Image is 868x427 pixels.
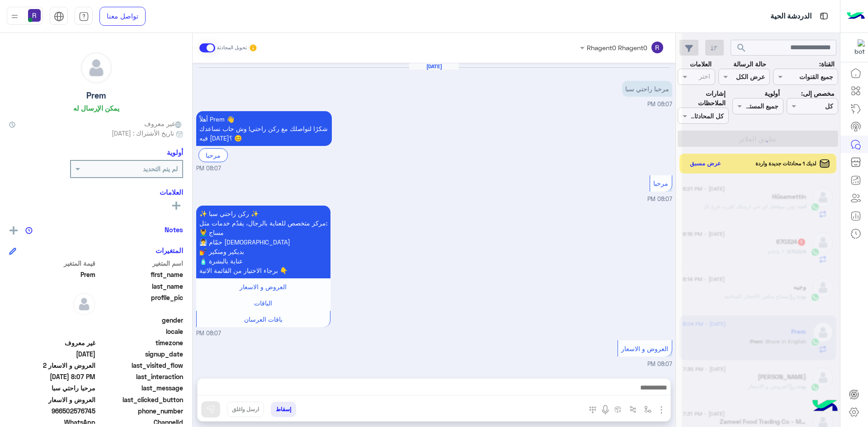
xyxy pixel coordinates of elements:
[217,44,247,52] small: تحويل المحادثة
[647,361,672,367] span: 08:07 PM
[240,283,287,291] span: العروض و الاسعار
[611,402,626,417] button: create order
[97,372,184,381] span: last_interaction
[621,345,668,352] span: العروض و الاسعار
[626,402,641,417] button: Trigger scenario
[9,395,95,404] span: العروض و الاسعار
[849,39,865,56] img: 322853014244696
[614,406,622,413] img: create order
[656,404,667,415] img: send attachment
[9,418,95,427] span: 2
[699,71,712,83] div: اختر
[809,391,841,422] img: hulul-logo.png
[244,315,283,323] span: باقات العرسان
[9,226,18,235] img: add
[112,128,174,138] span: تاريخ الأشتراك : [DATE]
[9,406,95,416] span: 966502576745
[9,188,183,196] h6: العلامات
[25,227,33,234] img: notes
[97,258,184,268] span: اسم المتغير
[647,196,672,202] span: 08:07 PM
[86,90,106,101] h5: Prem
[79,11,89,22] img: tab
[97,406,184,416] span: phone_number
[167,148,183,156] h6: أولوية
[227,402,264,417] button: ارسل واغلق
[753,134,769,150] div: loading...
[678,89,726,108] label: إشارات الملاحظات
[97,293,184,314] span: profile_pic
[75,7,93,26] a: tab
[9,383,95,393] span: مرحبا راحتي سبا
[409,63,459,70] h6: [DATE]
[647,101,672,108] span: 08:07 PM
[9,338,95,347] span: غير معروف
[156,246,183,254] h6: المتغيرات
[97,270,184,279] span: first_name
[28,9,41,22] img: userImage
[97,349,184,359] span: signup_date
[196,206,330,278] p: 10/8/2025, 8:07 PM
[196,164,221,173] span: 08:07 PM
[196,111,332,146] p: 10/8/2025, 8:07 PM
[97,327,184,336] span: locale
[144,119,183,128] span: غير معروف
[9,258,95,268] span: قيمة المتغير
[818,10,830,22] img: tab
[97,338,184,347] span: timezone
[9,315,95,325] span: null
[73,293,95,315] img: defaultAdmin.png
[206,405,215,414] img: send message
[600,404,611,415] img: send voice note
[97,315,184,325] span: gender
[644,406,651,413] img: select flow
[97,418,184,427] span: ChannelId
[54,11,64,22] img: tab
[271,402,296,417] button: إسقاط
[629,406,637,413] img: Trigger scenario
[97,282,184,291] span: last_name
[9,372,95,381] span: 2025-08-10T17:07:59.062Z
[97,395,184,404] span: last_clicked_button
[653,179,668,187] span: مرحبا
[97,361,184,370] span: last_visited_flow
[589,406,596,413] img: make a call
[73,104,119,112] h6: يمكن الإرسال له
[678,131,838,147] button: تطبيق الفلاتر
[641,402,656,417] button: select flow
[9,11,20,22] img: profile
[9,361,95,370] span: العروض و الاسعار 2
[254,299,272,307] span: الباقات
[196,329,221,338] span: 08:07 PM
[99,7,146,26] a: تواصل معنا
[165,225,183,234] h6: Notes
[9,349,95,359] span: 2025-08-10T17:07:07.089Z
[81,52,112,83] img: defaultAdmin.png
[770,10,811,23] p: الدردشة الحية
[97,383,184,393] span: last_message
[9,270,95,279] span: Prem
[622,81,672,97] p: 10/8/2025, 8:07 PM
[9,327,95,336] span: null
[847,7,865,26] img: Logo
[198,148,228,162] div: مرحبا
